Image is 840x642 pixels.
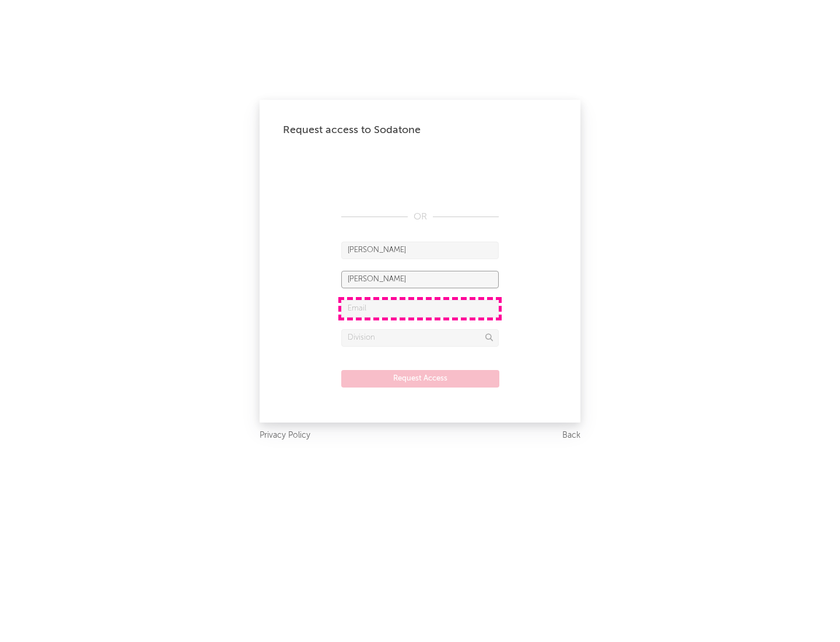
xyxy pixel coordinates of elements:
[562,428,580,443] a: Back
[341,210,499,224] div: OR
[341,329,499,347] input: Division
[341,370,499,388] button: Request Access
[341,242,499,259] input: First Name
[341,300,499,317] input: Email
[341,271,499,288] input: Last Name
[260,428,310,443] a: Privacy Policy
[283,123,557,137] div: Request access to Sodatone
